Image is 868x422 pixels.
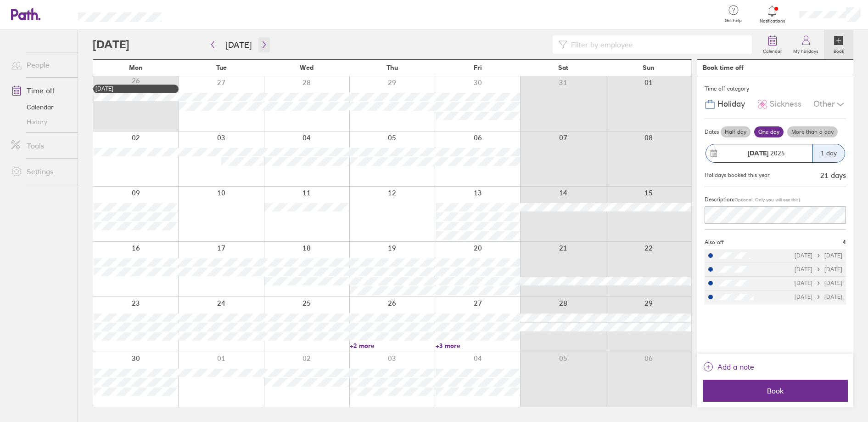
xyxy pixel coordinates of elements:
[705,196,733,203] span: Description
[705,239,724,245] span: Also off
[4,81,78,100] a: Time off
[567,36,746,53] input: Filter by employee
[705,172,770,178] div: Holidays booked this year
[643,64,655,71] span: Sun
[813,96,846,113] div: Other
[757,5,787,24] a: Notifications
[350,342,434,350] a: +2 more
[386,64,398,71] span: Thu
[788,30,824,59] a: My holidays
[828,46,850,54] label: Book
[795,252,842,259] div: [DATE] [DATE]
[300,64,314,71] span: Wed
[703,380,848,402] button: Book
[795,280,842,286] div: [DATE] [DATE]
[754,126,784,137] label: One day
[733,197,800,203] span: (Optional. Only you will see this)
[748,149,768,157] strong: [DATE]
[95,86,176,92] div: [DATE]
[795,294,842,300] div: [DATE] [DATE]
[788,46,824,54] label: My holidays
[216,64,227,71] span: Tue
[705,129,719,135] span: Dates
[748,149,785,157] span: 2025
[4,114,78,129] a: History
[4,162,78,181] a: Settings
[795,266,842,273] div: [DATE] [DATE]
[787,126,838,137] label: More than a day
[718,18,748,23] span: Get help
[717,99,745,109] span: Holiday
[820,171,846,179] div: 21 days
[757,30,788,59] a: Calendar
[843,239,846,245] span: 4
[757,46,788,54] label: Calendar
[705,82,846,96] div: Time off category
[129,64,143,71] span: Mon
[4,137,78,155] a: Tools
[703,64,744,71] div: Book time off
[474,64,482,71] span: Fri
[703,359,754,374] button: Add a note
[824,30,853,59] a: Book
[4,56,78,74] a: People
[717,359,754,374] span: Add a note
[721,126,750,137] label: Half day
[757,18,787,24] span: Notifications
[770,99,801,109] span: Sickness
[558,64,568,71] span: Sat
[4,100,78,114] a: Calendar
[436,342,520,350] a: +3 more
[218,37,259,52] button: [DATE]
[705,139,846,167] button: [DATE] 20251 day
[709,387,841,395] span: Book
[812,144,845,162] div: 1 day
